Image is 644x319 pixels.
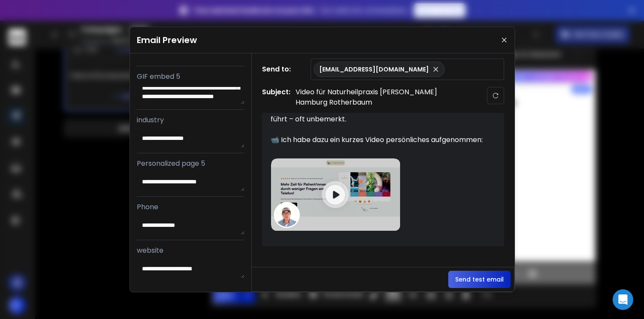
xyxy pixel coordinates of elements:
[137,202,244,212] p: Phone
[613,289,633,310] div: Open Intercom Messenger
[448,271,511,288] button: Send test email
[262,87,290,108] h1: Subject:
[296,87,468,108] p: Video für Naturheilpraxis [PERSON_NAME] Hamburg Rotherbaum
[137,115,244,125] p: industry
[271,158,400,231] img: zld6zoatgqtz93idnxpdkl79.gif
[137,245,244,256] p: website
[137,71,244,82] p: GIF embed 5
[137,158,244,169] p: Personalized page 5
[262,64,296,74] h1: Send to:
[137,34,197,46] h1: Email Preview
[319,65,429,74] p: [EMAIL_ADDRESS][DOMAIN_NAME]
[271,135,486,145] div: 📹 Ich habe dazu ein kurzes Video persönliches aufgenommen:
